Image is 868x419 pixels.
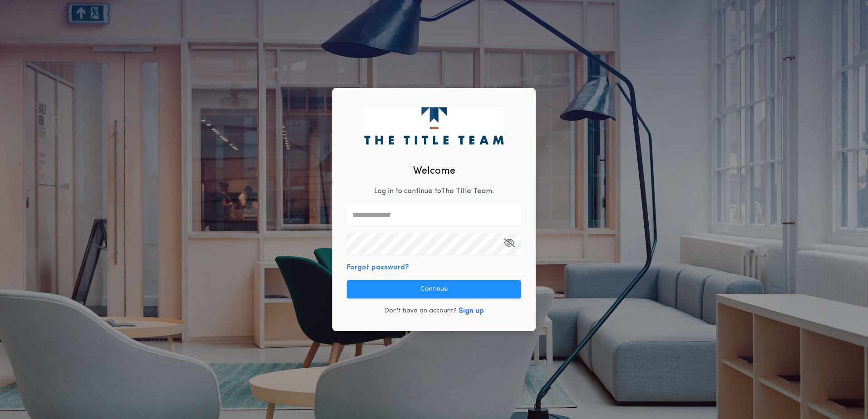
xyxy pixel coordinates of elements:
[413,164,455,179] h2: Welcome
[374,186,494,197] p: Log in to continue to The Title Team .
[347,262,409,273] button: Forgot password?
[384,307,457,316] p: Don't have an account?
[459,306,484,317] button: Sign up
[364,107,503,144] img: logo
[347,280,521,298] button: Continue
